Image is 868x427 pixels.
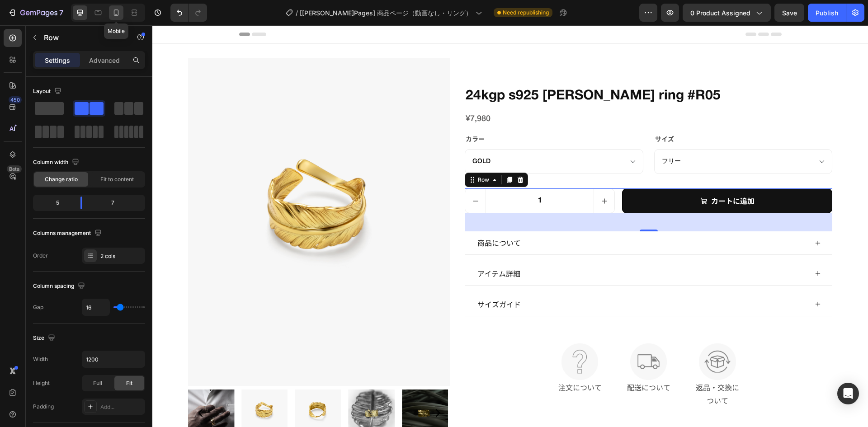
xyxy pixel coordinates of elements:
[296,8,298,18] span: /
[406,356,450,369] p: 注文について
[90,197,143,209] div: 7
[502,107,523,120] legend: サイズ
[44,32,121,43] p: Row
[503,9,549,17] span: Need republishing
[33,227,104,239] div: Columns management
[333,164,442,188] input: quantity
[559,169,602,182] div: カートに追加
[470,163,680,188] button: カートに追加
[93,379,102,387] span: Full
[543,356,587,382] p: 返品・交換について
[325,211,368,224] p: 商品について
[313,164,333,188] button: decrement
[4,4,67,22] button: 7
[808,4,846,22] button: Publish
[312,88,339,100] div: ¥7,980
[7,165,22,173] div: Beta
[312,61,679,80] h1: 24kgp s925 [PERSON_NAME] ring #R05
[280,382,291,393] button: Carousel Next Arrow
[837,383,859,404] div: Open Intercom Messenger
[100,252,143,260] div: 2 cols
[324,150,339,159] div: Row
[9,96,22,103] div: 450
[33,252,48,260] div: Order
[33,156,81,169] div: Column width
[45,56,70,65] p: Settings
[33,403,54,411] div: Padding
[82,351,145,367] input: Auto
[782,9,797,17] span: Save
[325,272,368,286] p: サイズガイド
[683,4,771,22] button: 0 product assigned
[33,85,63,98] div: Layout
[442,164,462,188] button: increment
[690,8,750,18] span: 0 product assigned
[170,4,207,22] div: Undo/Redo
[312,107,333,120] legend: カラー
[89,56,120,65] p: Advanced
[474,356,519,369] p: 配送について
[816,8,838,18] div: Publish
[33,379,50,387] div: Height
[33,355,48,363] div: Width
[33,332,57,344] div: Size
[774,4,804,22] button: Save
[45,175,78,183] span: Change ratio
[300,8,472,18] span: [[PERSON_NAME]Pages] 商品ページ（動画なし・リング）
[59,7,63,18] p: 7
[100,175,134,183] span: Fit to content
[82,299,109,315] input: Auto
[126,379,132,387] span: Fit
[409,318,446,355] img: gempages_562293328117236616-30cdfc8a-8ebe-47f3-aa06-7dace0889797.png
[33,303,43,311] div: Gap
[325,242,368,255] p: アイテム詳細
[478,318,515,355] img: gempages_562293328117236616-e121bd40-ac1e-4e5b-8d75-f697efd62e48.png
[100,403,143,411] div: Add...
[33,280,87,292] div: Column spacing
[547,318,584,355] img: gempages_562293328117236616-99d4a392-9921-4acd-a3fc-1266d7a4ed57.png
[35,197,73,209] div: 5
[152,25,868,427] iframe: To enrich screen reader interactions, please activate Accessibility in Grammarly extension settings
